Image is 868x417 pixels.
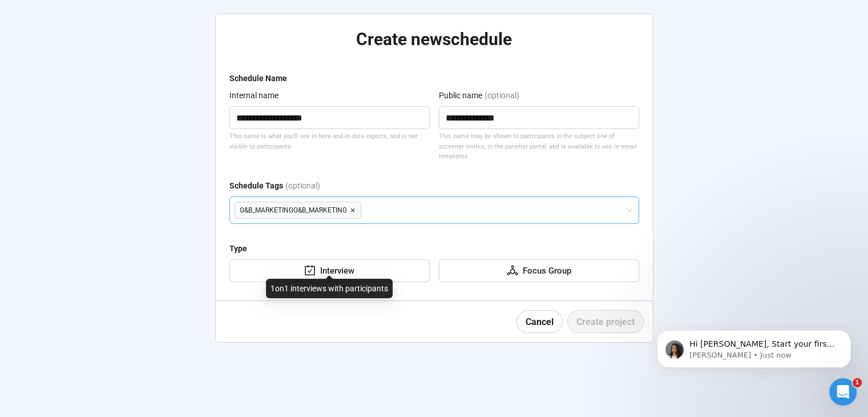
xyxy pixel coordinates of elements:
[485,89,519,106] div: (optional)
[507,264,518,276] span: deployment-unit
[853,378,862,387] span: 1
[316,264,354,278] div: Interview
[829,378,857,406] iframe: Intercom live chat
[229,242,247,255] div: Type
[229,131,430,151] div: This name is what you'll see in here and in data exports, and is not visible to participants
[266,279,393,298] div: 1on1 interviews with participants
[229,179,283,192] div: Schedule Tags
[516,310,563,333] button: Cancel
[439,131,639,161] div: This name may be shown to participants in the subject line of screener invites, in the panelist p...
[304,264,316,276] span: carry-out
[518,264,571,278] div: Focus Group
[229,29,639,50] h2: Create new schedule
[240,205,347,216] span: G&B_MARKETINGG&B_MARKETING
[229,72,287,85] div: Schedule Name
[640,306,868,386] iframe: Intercom notifications message
[526,315,554,329] span: Cancel
[285,179,320,197] div: (optional)
[567,310,644,333] button: Create project
[229,89,278,102] div: Internal name
[439,89,482,102] div: Public name
[576,315,635,329] span: Create project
